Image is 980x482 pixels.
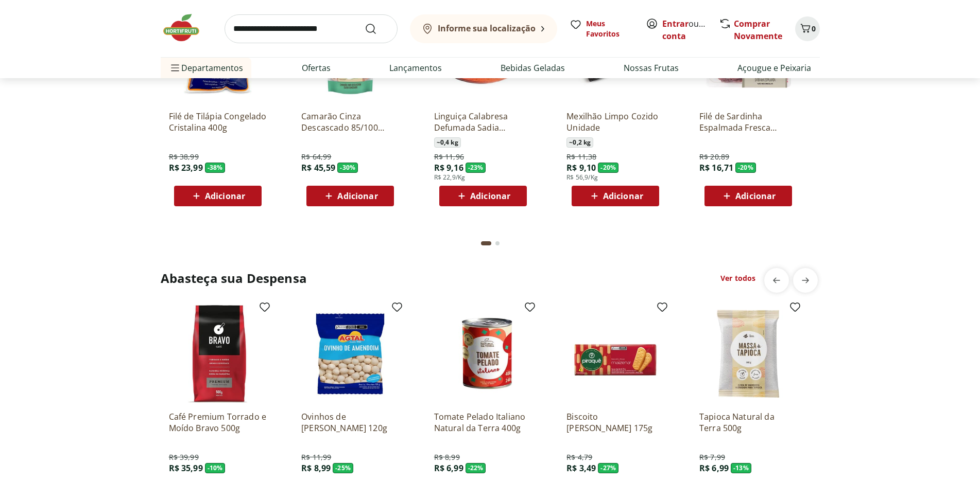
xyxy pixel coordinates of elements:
span: - 20 % [598,163,618,173]
span: R$ 56,9/Kg [566,173,598,182]
img: Biscoito Maizena Piraque 175g [566,305,664,403]
a: Tapioca Natural da Terra 500g [699,411,797,434]
span: - 23 % [466,163,486,173]
span: - 13 % [731,463,751,473]
a: Bebidas Geladas [501,62,565,74]
img: Ovinhos de Amendoim Agtal 120g [301,305,399,403]
button: Go to page 2 from fs-carousel [493,231,502,256]
span: R$ 16,71 [699,162,733,173]
a: Ver todos [720,273,755,283]
span: R$ 11,38 [566,152,596,162]
span: R$ 22,9/Kg [434,173,466,182]
span: ~ 0,2 kg [566,137,593,148]
span: Adicionar [337,192,377,200]
a: Entrar [662,18,689,29]
a: Filé de Sardinha Espalmada Fresca Frescatto 400g [699,111,797,133]
a: Criar conta [662,18,719,42]
a: Tomate Pelado Italiano Natural da Terra 400g [434,411,532,434]
span: R$ 20,89 [699,152,729,162]
span: R$ 7,99 [699,452,725,462]
button: next [793,268,818,293]
h2: Abasteça sua Despensa [161,270,307,287]
a: Filé de Tilápia Congelado Cristalina 400g [169,111,267,133]
a: Lançamentos [389,62,442,74]
span: R$ 3,49 [566,462,596,474]
span: ou [662,17,708,42]
a: Café Premium Torrado e Moído Bravo 500g [169,411,267,434]
a: Nossas Frutas [624,62,679,74]
button: Informe sua localização [410,14,557,43]
span: R$ 9,16 [434,162,463,173]
a: Meus Favoritos [570,19,633,39]
span: R$ 6,99 [699,462,729,474]
span: Adicionar [470,192,510,200]
span: - 25 % [333,463,353,473]
span: - 20 % [735,163,756,173]
button: Current page from fs-carousel [479,231,493,256]
span: - 30 % [337,163,358,173]
span: - 10 % [205,463,226,473]
img: Tapioca Natural da Terra 500g [699,305,797,403]
a: Ovinhos de [PERSON_NAME] 120g [301,411,399,434]
span: R$ 45,59 [301,162,335,173]
a: Comprar Novamente [734,18,782,42]
span: - 27 % [598,463,618,473]
a: Açougue e Peixaria [737,62,811,74]
span: Adicionar [735,192,776,200]
button: Adicionar [704,186,792,206]
span: R$ 64,99 [301,152,331,162]
img: Café Premium Torrado e Moído Bravo 500g [169,305,267,403]
span: R$ 11,99 [301,452,331,462]
a: Biscoito [PERSON_NAME] 175g [566,411,664,434]
button: Adicionar [306,186,394,206]
span: R$ 23,99 [169,162,203,173]
span: Departamentos [169,56,243,80]
button: Submit Search [365,23,389,35]
a: Linguiça Calabresa Defumada Sadia Perdigão [434,111,532,133]
span: R$ 38,99 [169,152,199,162]
button: previous [764,268,789,293]
input: search [225,14,398,43]
button: Adicionar [439,186,527,206]
a: Camarão Cinza Descascado 85/100 Congelado Natural Da Terra 400g [301,111,399,133]
span: R$ 35,99 [169,462,203,474]
span: R$ 8,99 [434,452,460,462]
img: Hortifruti [161,12,212,43]
a: Ofertas [302,62,331,74]
span: Meus Favoritos [586,19,633,39]
span: Adicionar [205,192,245,200]
span: R$ 6,99 [434,462,463,474]
img: Tomate Pelado Italiano Natural da Terra 400g [434,305,532,403]
span: R$ 11,96 [434,152,464,162]
b: Informe sua localização [438,23,536,34]
span: R$ 8,99 [301,462,331,474]
a: Mexilhão Limpo Cozido Unidade [566,111,664,133]
span: ~ 0,4 kg [434,137,461,148]
button: Adicionar [174,186,262,206]
span: - 38 % [205,163,226,173]
span: R$ 9,10 [566,162,596,173]
span: 0 [812,24,816,33]
span: R$ 39,99 [169,452,199,462]
button: Adicionar [572,186,659,206]
span: Adicionar [603,192,643,200]
span: R$ 4,79 [566,452,592,462]
button: Carrinho [795,16,820,41]
span: - 22 % [466,463,486,473]
button: Menu [169,56,181,80]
